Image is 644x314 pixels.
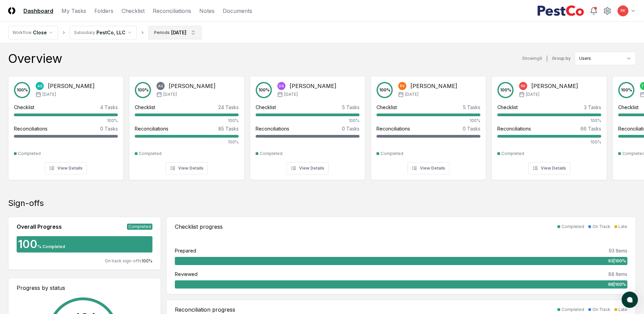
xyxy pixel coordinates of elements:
[45,162,87,174] button: View Details
[562,307,584,313] div: Completed
[371,71,486,180] a: 100%RV[PERSON_NAME][DATE]Checklist5 Tasks100%Reconciliations0 TasksCompletedView Details
[175,223,223,231] div: Checklist progress
[256,125,289,132] div: Reconciliations
[135,139,239,145] div: 100%
[290,82,336,90] div: [PERSON_NAME]
[135,104,155,111] div: Checklist
[163,91,177,98] span: [DATE]
[14,125,48,132] div: Reconciliations
[42,91,56,98] span: [DATE]
[142,258,152,263] span: 100 %
[528,162,570,174] button: View Details
[139,151,162,157] div: Completed
[410,82,457,90] div: [PERSON_NAME]
[381,151,403,157] div: Completed
[158,84,163,89] span: AG
[8,26,202,39] nav: breadcrumb
[37,84,42,89] span: AS
[166,217,636,294] a: Checklist progressCompletedOn TrackLatePrepared93 Items93|100%Reviewed88 Items88|100%
[609,247,627,254] div: 93 Items
[608,271,627,278] div: 88 Items
[562,224,584,230] div: Completed
[497,104,518,111] div: Checklist
[537,5,584,16] img: PestCo logo
[166,162,208,174] button: View Details
[501,151,524,157] div: Completed
[619,224,627,230] div: Late
[18,151,41,157] div: Completed
[17,284,152,292] div: Progress by status
[100,125,118,132] div: 0 Tasks
[279,84,284,89] span: DA
[497,125,531,132] div: Reconciliations
[17,223,62,231] div: Overall Progress
[260,151,282,157] div: Completed
[37,244,65,250] div: % Completed
[584,104,601,111] div: 3 Tasks
[618,104,639,111] div: Checklist
[287,162,329,174] button: View Details
[256,104,276,111] div: Checklist
[175,247,196,254] div: Prepared
[531,82,578,90] div: [PERSON_NAME]
[48,82,95,90] div: [PERSON_NAME]
[218,104,239,111] div: 24 Tasks
[17,239,37,250] div: 100
[8,52,62,65] div: Overview
[223,7,252,15] a: Documents
[129,71,244,180] a: 100%AG[PERSON_NAME][DATE]Checklist24 Tasks100%Reconciliations85 Tasks100%CompletedView Details
[148,26,202,39] button: Periods[DATE]
[23,7,53,15] a: Dashboard
[526,91,539,98] span: [DATE]
[619,307,627,313] div: Late
[8,7,15,14] img: Logo
[199,7,215,15] a: Notes
[256,118,360,124] div: 100%
[405,91,419,98] span: [DATE]
[8,198,636,209] div: Sign-offs
[250,71,365,180] a: 100%DA[PERSON_NAME][DATE]Checklist5 Tasks100%Reconciliations0 TasksCompletedView Details
[376,118,480,124] div: 100%
[608,258,626,264] span: 93 | 100 %
[284,91,298,98] span: [DATE]
[175,306,235,314] div: Reconciliation progress
[175,271,198,278] div: Reviewed
[463,125,480,132] div: 0 Tasks
[100,104,118,111] div: 4 Tasks
[463,104,480,111] div: 5 Tasks
[127,224,152,230] div: Completed
[342,125,360,132] div: 0 Tasks
[552,56,571,60] label: Group by
[169,82,216,90] div: [PERSON_NAME]
[522,55,542,62] div: Showing 9
[61,7,86,15] a: My Tasks
[153,7,191,15] a: Reconciliations
[497,139,601,145] div: 100%
[521,84,526,89] span: RK
[154,30,170,36] div: Periods
[400,84,405,89] span: RV
[171,29,186,36] div: [DATE]
[218,125,239,132] div: 85 Tasks
[592,224,610,230] div: On Track
[135,125,168,132] div: Reconciliations
[546,55,548,62] div: |
[581,125,601,132] div: 66 Tasks
[622,292,638,308] button: atlas-launcher
[14,118,118,124] div: 100%
[105,258,142,263] span: On track sign-offs
[617,5,629,17] button: RK
[122,7,145,15] a: Checklist
[592,307,610,313] div: On Track
[14,104,34,111] div: Checklist
[94,7,113,15] a: Folders
[13,30,32,36] div: Workflow
[376,104,397,111] div: Checklist
[342,104,360,111] div: 5 Tasks
[135,118,239,124] div: 100%
[492,71,607,180] a: 100%RK[PERSON_NAME][DATE]Checklist3 Tasks100%Reconciliations66 Tasks100%CompletedView Details
[74,30,95,36] div: Subsidiary
[376,125,410,132] div: Reconciliations
[407,162,449,174] button: View Details
[608,281,626,287] span: 88 | 100 %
